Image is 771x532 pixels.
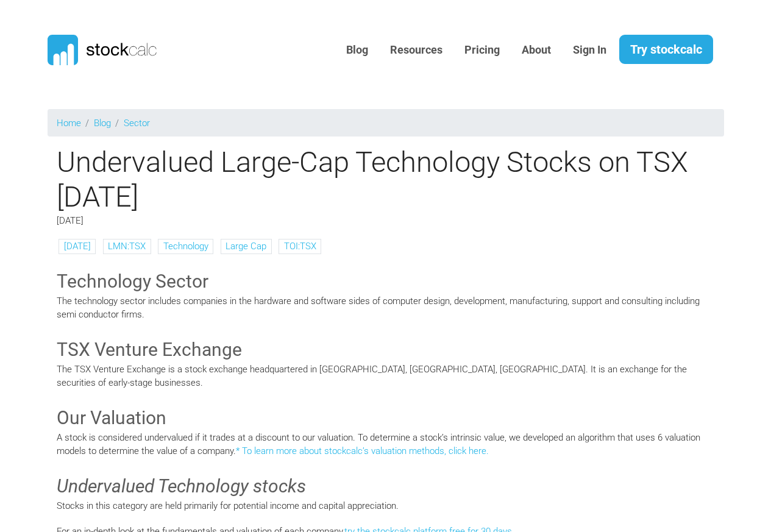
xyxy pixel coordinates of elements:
a: Resources [381,35,452,65]
h3: TSX Venture Exchange [57,337,715,363]
a: Technology [163,241,208,252]
a: TOI:TSX [284,241,316,252]
a: LMN:TSX [108,241,146,252]
a: [DATE] [64,241,91,252]
a: Sector [124,118,150,129]
a: To learn more about stockcalc’s valuation methods, click here. [242,445,489,456]
a: Try stockcalc [619,35,713,64]
nav: breadcrumb [48,109,724,137]
a: Sign In [564,35,616,65]
a: Blog [337,35,377,65]
p: The technology sector includes companies in the hardware and software sides of computer design, d... [57,294,715,322]
a: Blog [94,118,111,129]
span: [DATE] [57,215,83,226]
h3: Our Valuation [57,405,715,431]
a: Pricing [455,35,509,65]
p: Stocks in this category are held primarily for potential income and capital appreciation. [57,499,715,513]
p: A stock is considered undervalued if it trades at a discount to our valuation. To determine a sto... [57,431,715,458]
a: Home [57,118,81,129]
h3: Undervalued Technology stocks [57,473,715,499]
h3: Technology Sector [57,269,715,294]
p: The TSX Venture Exchange is a stock exchange headquartered in [GEOGRAPHIC_DATA], [GEOGRAPHIC_DATA... [57,363,715,390]
a: Large Cap [226,241,266,252]
h1: Undervalued Large-Cap Technology Stocks on TSX [DATE] [48,145,724,214]
a: About [513,35,560,65]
